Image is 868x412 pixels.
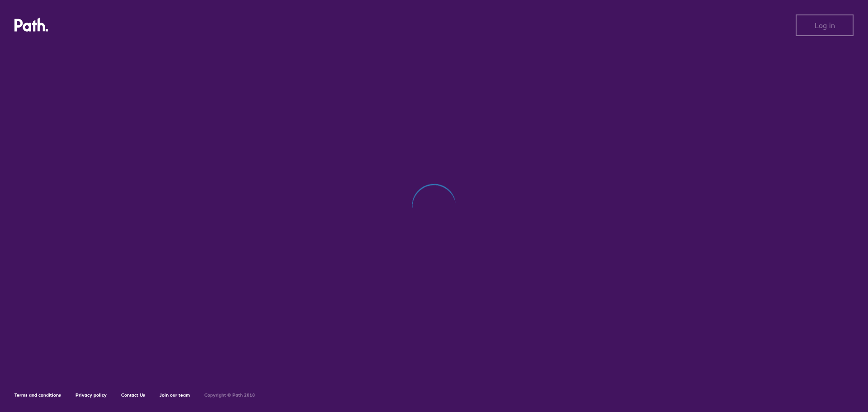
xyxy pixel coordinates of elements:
[75,392,107,398] a: Privacy policy
[160,392,190,398] a: Join our team
[14,392,61,398] a: Terms and conditions
[204,393,255,398] h6: Copyright © Path 2018
[121,392,145,398] a: Contact Us
[796,14,854,36] button: Log in
[815,21,835,29] span: Log in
